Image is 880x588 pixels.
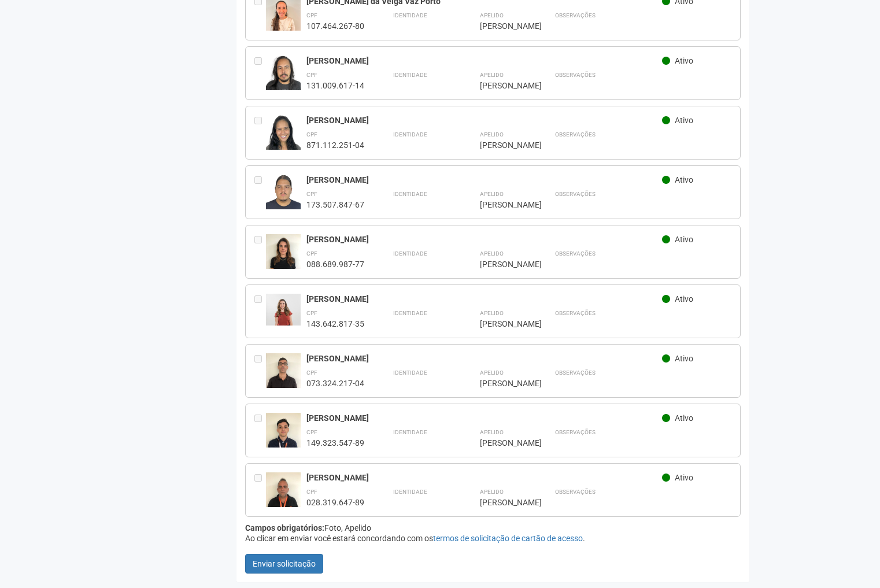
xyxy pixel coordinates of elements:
img: user.jpg [266,234,301,280]
div: [PERSON_NAME] [480,21,526,31]
img: user.jpg [266,413,301,459]
span: Ativo [675,354,693,363]
div: 149.323.547-89 [306,438,364,448]
div: 073.324.217-04 [306,378,364,389]
div: [PERSON_NAME] [480,319,526,329]
strong: Observações [555,489,596,495]
button: Enviar solicitação [245,554,323,574]
strong: Identidade [393,489,427,495]
div: 871.112.251-04 [306,140,364,150]
div: [PERSON_NAME] [306,234,662,245]
div: [PERSON_NAME] [306,175,662,185]
img: user.jpg [266,115,301,160]
div: [PERSON_NAME] [306,56,662,66]
div: 143.642.817-35 [306,319,364,329]
strong: Apelido [480,250,504,257]
strong: Identidade [393,250,427,257]
div: [PERSON_NAME] [306,115,662,125]
div: Entre em contato com a Aministração para solicitar o cancelamento ou 2a via [254,353,266,389]
strong: Identidade [393,12,427,19]
div: Entre em contato com a Aministração para solicitar o cancelamento ou 2a via [254,175,266,210]
div: Entre em contato com a Aministração para solicitar o cancelamento ou 2a via [254,56,266,91]
strong: Observações [555,429,596,435]
div: Entre em contato com a Aministração para solicitar o cancelamento ou 2a via [254,294,266,329]
strong: Observações [555,131,596,138]
div: 088.689.987-77 [306,259,364,269]
span: Ativo [675,116,693,125]
strong: Observações [555,250,596,257]
strong: CPF [306,429,317,435]
div: Entre em contato com a Aministração para solicitar o cancelamento ou 2a via [254,472,266,508]
strong: Apelido [480,429,504,435]
strong: Identidade [393,72,427,78]
strong: Apelido [480,369,504,376]
div: [PERSON_NAME] [480,80,526,91]
strong: Identidade [393,131,427,138]
div: [PERSON_NAME] [480,199,526,210]
strong: CPF [306,250,317,257]
strong: Apelido [480,72,504,78]
div: Ao clicar em enviar você estará concordando com os . [245,533,741,543]
strong: Identidade [393,310,427,316]
div: Entre em contato com a Aministração para solicitar o cancelamento ou 2a via [254,115,266,150]
span: Ativo [675,235,693,244]
strong: Apelido [480,191,504,197]
strong: Apelido [480,310,504,316]
span: Ativo [675,473,693,482]
strong: Apelido [480,131,504,138]
img: user.jpg [266,294,301,326]
div: [PERSON_NAME] [306,294,662,304]
div: [PERSON_NAME] [480,140,526,150]
strong: Identidade [393,429,427,435]
strong: Identidade [393,191,427,197]
strong: CPF [306,310,317,316]
strong: Observações [555,72,596,78]
strong: CPF [306,12,317,19]
strong: Apelido [480,12,504,19]
img: user.jpg [266,472,301,519]
strong: CPF [306,489,317,495]
img: user.jpg [266,175,301,219]
strong: Observações [555,12,596,19]
strong: Observações [555,191,596,197]
strong: CPF [306,72,317,78]
div: 173.507.847-67 [306,199,364,210]
div: [PERSON_NAME] [306,413,662,423]
div: [PERSON_NAME] [480,378,526,389]
span: Ativo [675,175,693,184]
div: Entre em contato com a Aministração para solicitar o cancelamento ou 2a via [254,413,266,448]
a: termos de solicitação de cartão de acesso [433,534,583,543]
div: [PERSON_NAME] [306,472,662,483]
strong: Observações [555,369,596,376]
strong: Campos obrigatórios: [245,523,324,532]
div: [PERSON_NAME] [480,259,526,269]
span: Ativo [675,56,693,65]
div: Entre em contato com a Aministração para solicitar o cancelamento ou 2a via [254,234,266,269]
div: 131.009.617-14 [306,80,364,91]
strong: Observações [555,310,596,316]
img: user.jpg [266,56,301,101]
div: 028.319.647-89 [306,497,364,508]
strong: Identidade [393,369,427,376]
div: Foto, Apelido [245,523,741,533]
strong: CPF [306,191,317,197]
span: Ativo [675,413,693,423]
strong: CPF [306,131,317,138]
span: Ativo [675,294,693,304]
div: [PERSON_NAME] [306,353,662,364]
img: user.jpg [266,353,301,400]
div: 107.464.267-80 [306,21,364,31]
div: [PERSON_NAME] [480,497,526,508]
strong: Apelido [480,489,504,495]
strong: CPF [306,369,317,376]
div: [PERSON_NAME] [480,438,526,448]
